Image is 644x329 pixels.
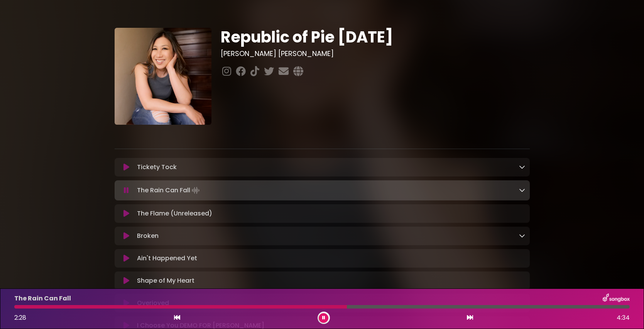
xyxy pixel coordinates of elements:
[14,294,71,303] p: The Rain Can Fall
[137,209,212,218] p: The Flame (Unreleased)
[190,185,201,196] img: waveform4.gif
[137,231,159,241] p: Broken
[137,163,177,172] p: Tickety Tock
[14,313,26,322] span: 2:28
[115,28,211,125] img: evpWN1MNTAC1lWmJaU8g
[137,185,201,196] p: The Rain Can Fall
[137,254,197,263] p: Ain't Happened Yet
[221,28,530,46] h1: Republic of Pie [DATE]
[617,313,630,322] span: 4:34
[603,293,630,304] img: songbox-logo-white.png
[221,49,530,58] h3: [PERSON_NAME] [PERSON_NAME]
[137,276,194,285] p: Shape of My Heart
